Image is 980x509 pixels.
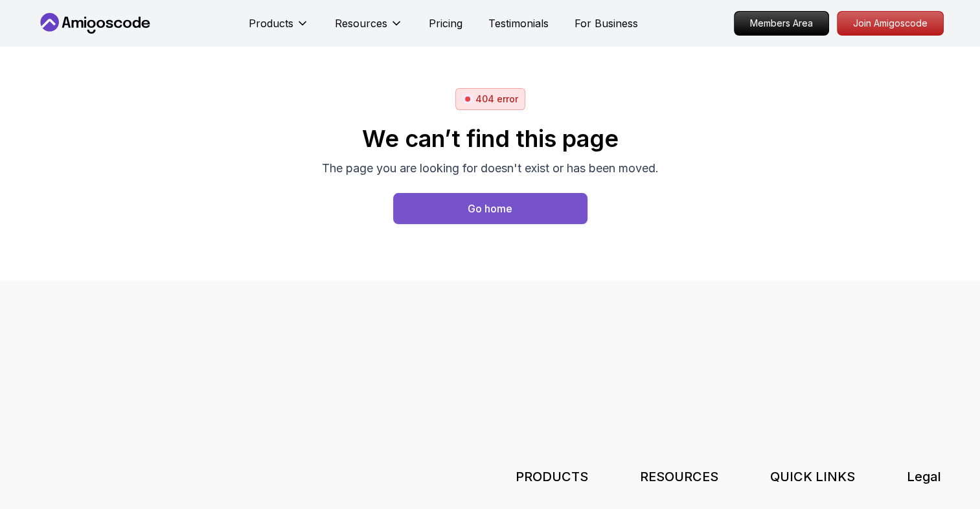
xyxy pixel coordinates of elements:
a: Testimonials [488,16,549,31]
h3: RESOURCES [640,468,718,486]
a: For Business [575,16,638,31]
h3: PRODUCTS [516,468,588,486]
button: Products [249,16,309,41]
button: Resources [335,16,403,41]
h2: We can’t find this page [322,126,659,152]
p: Resources [335,16,387,31]
p: Join Amigoscode [838,12,943,35]
a: Home page [393,193,587,224]
a: Join Amigoscode [837,11,944,36]
p: 404 error [475,93,518,106]
div: Go home [468,201,512,216]
a: Members Area [734,11,829,36]
button: Go home [393,193,587,224]
h3: QUICK LINKS [770,468,855,486]
a: Pricing [429,16,462,31]
p: The page you are looking for doesn't exist or has been moved. [322,159,659,177]
h3: Legal [907,468,944,486]
p: Members Area [735,12,828,35]
p: Products [249,16,293,31]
